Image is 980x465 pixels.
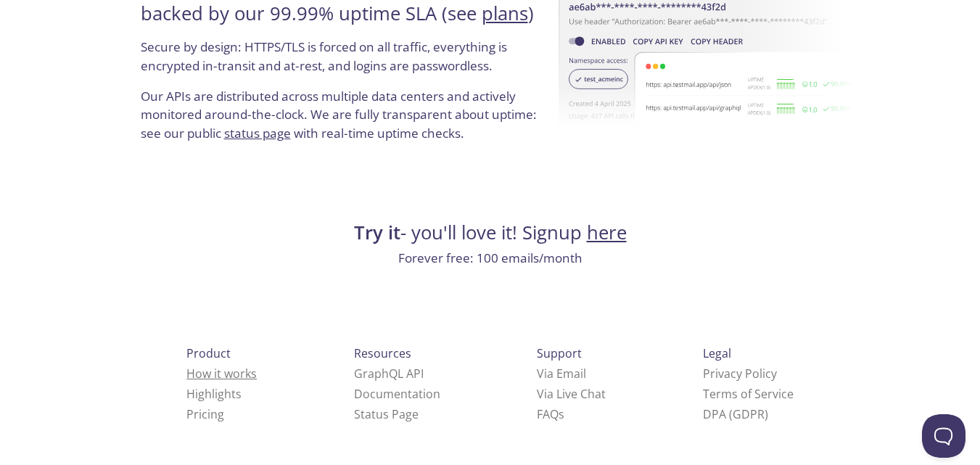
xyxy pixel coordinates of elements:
[587,220,627,245] a: here
[354,366,424,382] a: GraphQL API
[559,406,564,422] span: s
[354,406,419,422] a: Status Page
[141,38,545,86] p: Secure by design: HTTPS/TLS is forced on all traffic, everything is encrypted in-transit and at-r...
[136,249,844,268] p: Forever free: 100 emails/month
[537,406,564,422] a: FAQ
[354,386,440,402] a: Documentation
[537,366,586,382] a: Via Email
[186,406,224,422] a: Pricing
[354,220,400,245] strong: Try it
[703,366,777,382] a: Privacy Policy
[136,221,844,245] h4: - you'll love it! Signup
[922,414,965,458] iframe: Help Scout Beacon - Open
[141,87,545,155] p: Our APIs are distributed across multiple data centers and actively monitored around-the-clock. We...
[186,345,231,361] span: Product
[354,345,411,361] span: Resources
[703,406,768,422] a: DPA (GDPR)
[703,345,731,361] span: Legal
[224,125,291,141] a: status page
[186,366,257,382] a: How it works
[703,386,794,402] a: Terms of Service
[482,1,528,26] a: plans
[537,386,606,402] a: Via Live Chat
[537,345,582,361] span: Support
[186,386,242,402] a: Highlights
